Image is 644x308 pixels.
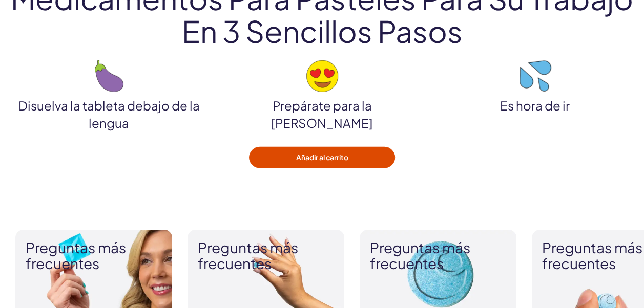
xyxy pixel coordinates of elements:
[249,147,395,168] button: Añadir al carrito
[370,240,506,272] span: Preguntas más frecuentes
[198,240,334,272] span: Preguntas más frecuentes
[436,97,634,115] p: Es hora de ir
[95,60,123,92] img: Emoji de berenjena
[306,60,338,92] img: emoji de ojos de corazón
[519,60,551,92] img: emoji de gotas
[223,97,421,131] p: Prepárate para la [PERSON_NAME]
[10,97,208,131] p: Disuelva la tableta debajo de la lengua
[26,240,162,272] span: Preguntas más frecuentes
